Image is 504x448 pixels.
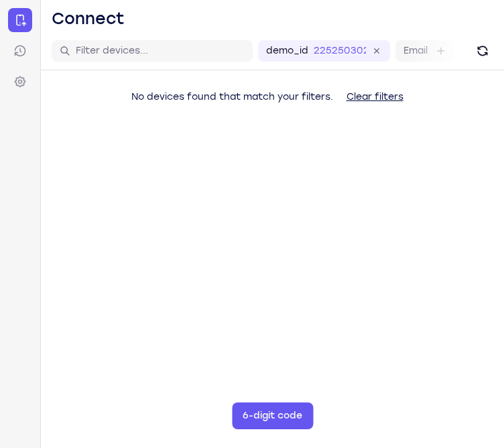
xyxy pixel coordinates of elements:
[8,39,32,63] a: Sessions
[52,8,125,29] h1: Connect
[336,84,414,110] button: Clear filters
[232,402,313,429] button: 6-digit code
[76,44,245,58] input: Filter devices...
[8,8,32,32] a: Connect
[403,44,428,58] label: Email
[266,44,308,58] label: demo_id
[472,40,493,62] button: Refresh
[131,91,333,102] span: No devices found that match your filters.
[8,70,32,94] a: Settings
